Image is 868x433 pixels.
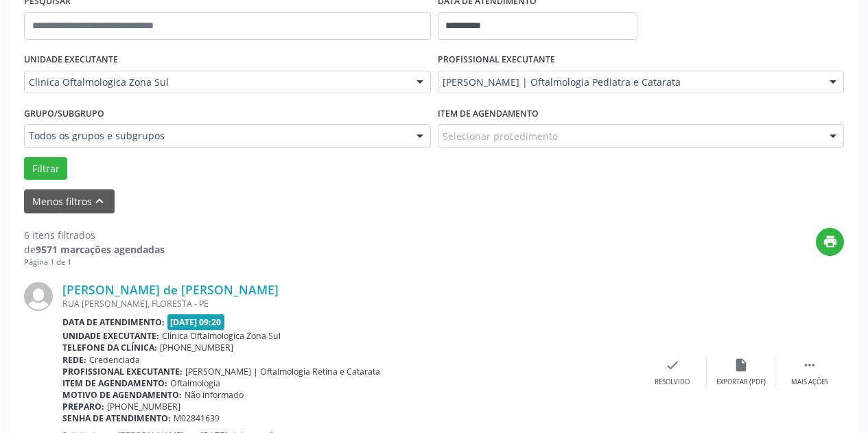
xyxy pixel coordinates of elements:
b: Motivo de agendamento: [62,389,182,401]
span: [DATE] 09:20 [167,314,225,330]
i:  [802,358,817,373]
i: print [823,234,838,249]
span: Não informado [185,389,244,401]
div: Mais ações [791,377,828,387]
label: Grupo/Subgrupo [24,103,104,124]
button: Menos filtroskeyboard_arrow_up [24,189,115,213]
i: check [665,358,680,373]
button: print [816,228,844,256]
span: M02841639 [174,412,220,424]
span: [PHONE_NUMBER] [107,401,180,412]
span: Oftalmologia [170,377,220,389]
b: Unidade executante: [62,330,159,342]
div: de [24,242,165,257]
span: Todos os grupos e subgrupos [29,129,403,143]
div: 6 itens filtrados [24,228,165,242]
b: Profissional executante: [62,366,183,377]
span: [PERSON_NAME] | Oftalmologia Pediatra e Catarata [443,75,817,89]
span: Clinica Oftalmologica Zona Sul [29,75,403,89]
span: [PERSON_NAME] | Oftalmologia Retina e Catarata [185,366,380,377]
b: Rede: [62,354,86,366]
button: Filtrar [24,157,67,180]
b: Item de agendamento: [62,377,167,389]
label: PROFISSIONAL EXECUTANTE [438,49,555,71]
span: Clinica Oftalmologica Zona Sul [162,330,281,342]
div: RUA [PERSON_NAME], FLORESTA - PE [62,298,638,309]
i: keyboard_arrow_up [92,194,107,209]
b: Senha de atendimento: [62,412,171,424]
div: Exportar (PDF) [716,377,766,387]
div: Página 1 de 1 [24,257,165,268]
i: insert_drive_file [734,358,749,373]
a: [PERSON_NAME] de [PERSON_NAME] [62,282,279,297]
div: Resolvido [655,377,690,387]
span: [PHONE_NUMBER] [160,342,233,353]
span: Credenciada [89,354,140,366]
strong: 9571 marcações agendadas [36,243,165,256]
label: UNIDADE EXECUTANTE [24,49,118,71]
span: Selecionar procedimento [443,129,558,143]
b: Data de atendimento: [62,316,165,328]
img: img [24,282,53,311]
b: Telefone da clínica: [62,342,157,353]
label: Item de agendamento [438,103,539,124]
b: Preparo: [62,401,104,412]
